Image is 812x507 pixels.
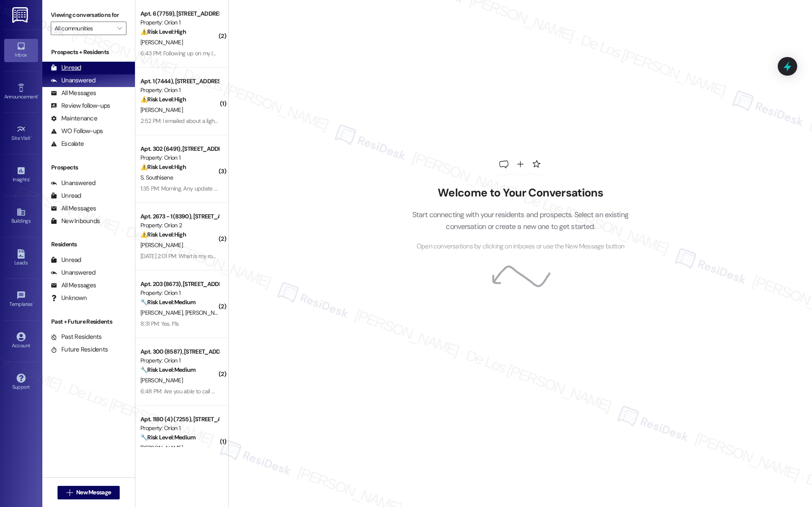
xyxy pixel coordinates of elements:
div: Property: Orion 1 [140,153,219,162]
div: Apt. 1180 (4) (7255), [STREET_ADDRESS] [140,415,219,424]
div: Property: Orion 2 [140,221,219,230]
span: [PERSON_NAME] [140,309,185,316]
a: Leads [4,247,38,270]
strong: ⚠️ Risk Level: High [140,231,186,238]
span: [PERSON_NAME] [185,309,230,316]
div: Unread [51,256,81,264]
div: 8:31 PM: Yes. Pls [140,320,178,327]
span: • [29,175,30,181]
div: Apt. 203 (8673), [STREET_ADDRESS] [140,280,219,289]
img: ResiDesk Logo [12,7,30,23]
span: [PERSON_NAME] [140,106,183,114]
span: • [30,134,32,140]
div: Unread [51,63,81,72]
p: Start connecting with your residents and prospects. Select an existing conversation or create a n... [399,209,641,233]
div: Past + Future Residents [42,317,135,326]
div: All Messages [51,281,96,290]
div: Maintenance [51,114,97,123]
a: Buildings [4,205,38,228]
div: Property: Orion 1 [140,424,219,433]
a: Support [4,371,38,394]
div: Apt. 6 (7759), [STREET_ADDRESS] [140,9,219,18]
label: Viewing conversations for [51,8,126,22]
input: All communities [55,22,113,35]
a: Inbox [4,39,38,62]
span: • [33,300,34,306]
strong: ⚠️ Risk Level: High [140,95,186,103]
i:  [66,489,73,496]
div: 6:43 PM: Following up on my last message, do we still need to purchase our own plan with Spectrum... [140,49,482,57]
div: Apt. 300 (8587), [STREET_ADDRESS] [140,347,219,356]
strong: ⚠️ Risk Level: High [140,28,186,35]
div: Unanswered [51,76,96,85]
div: Prospects + Residents [42,48,135,57]
div: All Messages [51,204,96,213]
a: Insights • [4,164,38,186]
div: Review follow-ups [51,101,110,110]
div: 1:35 PM: Morning. Any update on my sub tenant application? I have send the request over since las... [140,185,530,192]
div: All Messages [51,89,96,98]
div: Property: Orion 1 [140,356,219,365]
div: Apt. 302 (6491), [STREET_ADDRESS] [140,144,219,153]
span: New Message [76,488,111,497]
div: Prospects [42,163,135,172]
span: Open conversations by clicking on inboxes or use the New Message button [417,241,624,252]
div: Future Residents [51,345,108,354]
span: [PERSON_NAME] [140,38,183,46]
strong: 🔧 Risk Level: Medium [140,366,195,373]
a: Site Visit • [4,122,38,145]
span: [PERSON_NAME] [140,241,183,249]
div: Unanswered [51,268,96,277]
div: Property: Orion 1 [140,289,219,297]
span: [PERSON_NAME] [140,376,183,384]
div: Property: Orion 1 [140,18,219,27]
div: Unanswered [51,179,96,188]
div: Unread [51,191,81,200]
div: WO Follow-ups [51,127,103,136]
strong: ⚠️ Risk Level: High [140,163,186,171]
span: [PERSON_NAME] [140,444,183,452]
a: Account [4,330,38,352]
div: Past Residents [51,333,102,341]
div: Apt. 1 (7444), [STREET_ADDRESS] [140,77,219,86]
strong: 🔧 Risk Level: Medium [140,298,195,306]
div: Apt. 2673 - 1 (8390), [STREET_ADDRESS] [140,212,219,221]
button: New Message [58,486,120,499]
div: Property: Orion 1 [140,86,219,95]
div: Unknown [51,294,87,303]
i:  [117,25,122,32]
strong: 🔧 Risk Level: Medium [140,433,195,441]
span: • [38,93,39,98]
div: Residents [42,240,135,249]
div: [DATE] 2:01 PM: What is my room code? I do not have access to my room [140,252,319,260]
div: New Inbounds [51,217,100,226]
div: 6:48 PM: Are you able to call me ? [140,387,223,395]
a: Templates • [4,288,38,311]
h2: Welcome to Your Conversations [399,186,641,200]
span: S. Southisene [140,174,173,181]
div: Escalate [51,139,84,148]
